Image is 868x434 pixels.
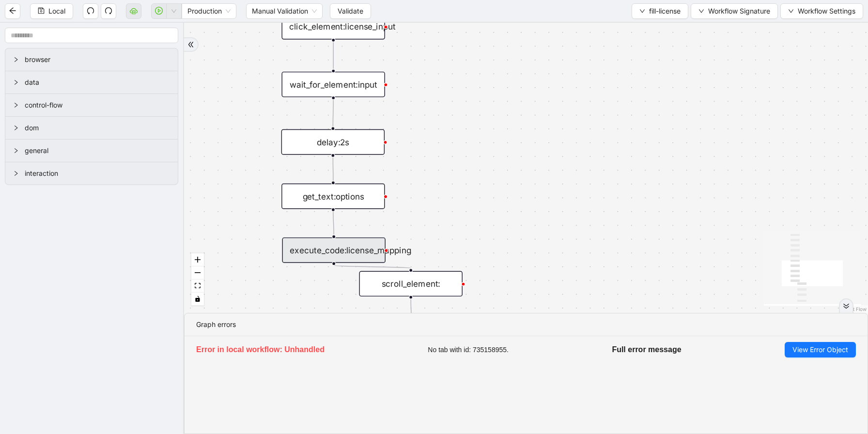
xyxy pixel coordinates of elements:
div: interaction [5,162,178,185]
span: double-right [843,303,850,310]
h5: Error in local workflow: Unhandled [196,344,325,356]
span: down [171,8,177,14]
div: scroll_element: [359,271,462,296]
button: downWorkflow Settings [780,3,863,19]
span: play-circle [155,7,163,15]
span: right [13,125,19,131]
button: down [166,3,182,19]
div: wait_for_element:input [281,72,385,97]
span: arrow-left [9,7,16,15]
button: View Error Object [785,342,856,357]
span: double-right [187,41,194,48]
div: get_text:options [281,184,385,209]
span: Local [48,6,65,16]
button: play-circle [151,3,167,19]
span: View Error Object [792,344,848,355]
div: click_element:license_input [281,14,385,40]
span: cloud-server [130,7,138,15]
span: Production [187,4,231,18]
div: control-flow [5,94,178,116]
h5: Full error message [612,344,681,356]
span: general [25,145,170,156]
g: Edge from execute_code:license_mapping to scroll_element: [334,265,411,268]
div: delay:2s [281,129,385,155]
button: fit view [191,279,204,293]
span: down [788,8,794,14]
button: downWorkflow Signature [691,3,778,19]
button: undo [83,3,98,19]
span: right [13,170,19,176]
span: fill-license [649,6,681,16]
button: Validate [330,3,371,19]
span: Manual Validation [252,4,317,18]
span: right [13,57,19,62]
span: browser [25,54,170,65]
span: Workflow Settings [798,6,855,16]
span: interaction [25,168,170,179]
div: browser [5,48,178,71]
span: right [13,148,19,154]
span: right [13,79,19,85]
button: zoom out [191,266,204,279]
button: redo [101,3,116,19]
span: redo [105,7,112,15]
span: control-flow [25,100,170,110]
a: React Flow attribution [841,306,867,312]
div: execute_code:license_mapping [282,237,385,263]
span: down [698,8,704,14]
span: undo [87,7,94,15]
button: zoom in [191,253,204,266]
div: Graph errors [196,319,856,330]
span: save [38,7,45,14]
span: down [639,8,645,14]
div: dom [5,117,178,139]
span: Validate [338,6,363,16]
button: saveLocal [30,3,73,19]
div: general [5,139,178,162]
button: downfill-license [632,3,688,19]
span: No tab with id: 735158955. [428,344,509,355]
span: right [13,102,19,108]
span: dom [25,123,170,133]
span: Workflow Signature [708,6,770,16]
button: toggle interactivity [191,293,204,306]
div: data [5,71,178,93]
button: cloud-server [126,3,141,19]
span: data [25,77,170,88]
g: Edge from get_text:options to execute_code:license_mapping [333,211,334,234]
button: arrow-left [5,3,20,19]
